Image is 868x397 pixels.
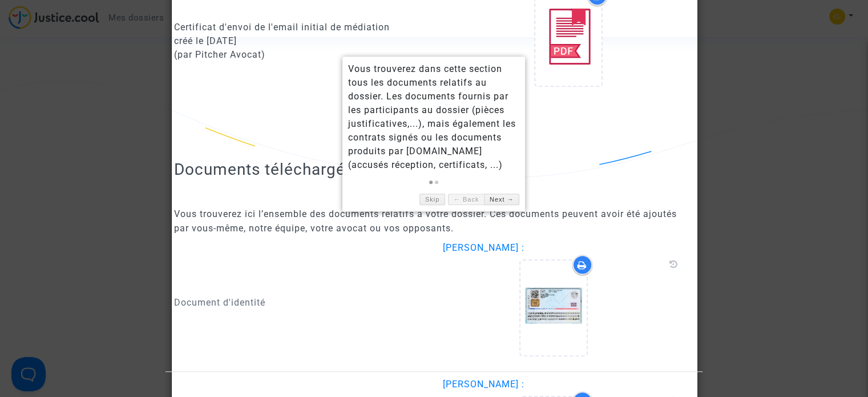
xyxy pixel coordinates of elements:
[174,159,694,179] h2: Documents téléchargés
[419,194,445,206] a: Skip
[442,242,524,253] span: [PERSON_NAME] :
[348,62,519,172] div: Vous trouverez dans cette section tous les documents relatifs au dossier. Les documents fournis p...
[174,208,677,234] span: Vous trouverez ici l’ensemble des documents relatifs à votre dossier. Ces documents peuvent avoir...
[448,194,484,206] a: ← Back
[174,34,426,48] div: créé le [DATE]
[484,194,519,206] a: Next →
[174,21,426,34] div: Certificat d'envoi de l'email initial de médiation
[174,48,426,62] div: (par Pitcher Avocat)
[442,379,524,390] span: [PERSON_NAME] :
[174,295,426,310] p: Document d'identité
